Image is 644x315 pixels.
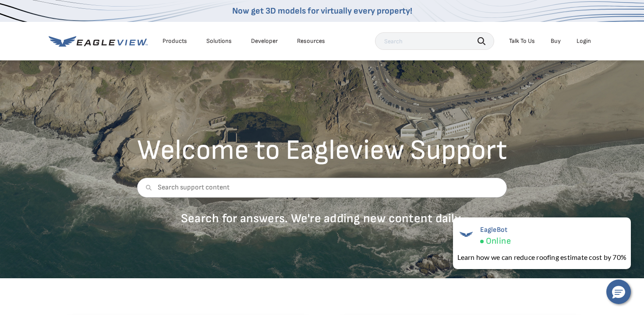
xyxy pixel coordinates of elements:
div: Resources [297,37,325,45]
p: Search for answers. We're adding new content daily. [137,211,507,226]
input: Search [375,32,494,50]
a: Developer [251,37,278,45]
div: Login [577,37,591,45]
button: Hello, have a question? Let’s chat. [606,280,631,304]
a: Buy [551,37,561,45]
a: Now get 3D models for virtually every property! [232,6,412,16]
div: Talk To Us [509,37,535,45]
span: Online [486,236,511,247]
input: Search support content [137,178,507,198]
img: EagleBot [457,226,475,243]
span: EagleBot [480,226,511,234]
div: Products [163,37,187,45]
div: Learn how we can reduce roofing estimate cost by 70% [457,252,626,262]
div: Solutions [206,37,232,45]
h2: Welcome to Eagleview Support [137,136,507,164]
